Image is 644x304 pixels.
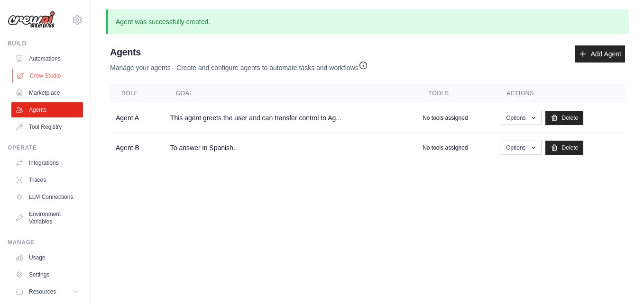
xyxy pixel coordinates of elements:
[11,155,83,170] a: Integrations
[110,45,368,59] h2: Agents
[501,111,541,125] button: Options
[575,45,625,63] a: Add Agent
[8,144,83,152] div: Operate
[11,284,83,299] button: Resources
[165,133,417,163] td: To answer in Spanish.
[110,59,368,72] p: Manage your agents - Create and configure agents to automate tasks and workflows
[11,102,83,117] a: Agents
[545,111,584,125] a: Delete
[8,11,55,29] img: Logo
[165,103,417,133] td: This agent greets the user and can transfer control to Ag...
[12,68,84,83] a: Crew Studio
[11,172,83,188] a: Traces
[165,84,417,103] th: Goal
[495,84,625,103] th: Actions
[11,119,83,134] a: Tool Registry
[545,141,584,155] a: Delete
[110,133,165,163] td: Agent B
[110,84,165,103] th: Role
[11,51,83,66] a: Automations
[423,114,468,122] p: No tools assigned
[417,84,495,103] th: Tools
[423,144,468,152] p: No tools assigned
[11,250,83,265] a: Usage
[11,189,83,205] a: LLM Connections
[8,40,83,47] div: Build
[8,239,83,246] div: Manage
[501,141,541,155] button: Options
[11,267,83,282] a: Settings
[29,288,56,295] span: Resources
[11,85,83,100] a: Marketplace
[110,103,165,133] td: Agent A
[106,9,629,34] p: Agent was successfully created.
[11,206,83,229] a: Environment Variables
